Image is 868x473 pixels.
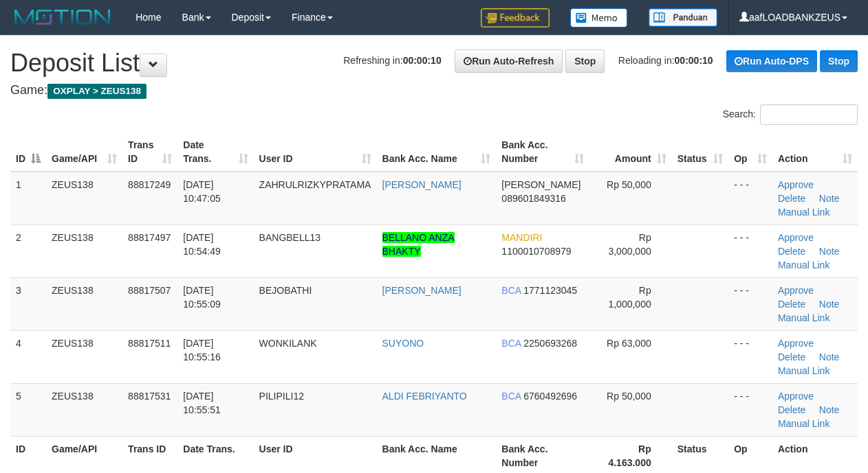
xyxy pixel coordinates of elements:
span: ZAHRULRIZKYPRATAMA [259,179,371,190]
span: [DATE] 10:55:16 [183,338,221,362]
span: Rp 3,000,000 [608,232,651,257]
a: Stop [820,50,858,72]
a: Stop [565,49,605,73]
span: BEJOBATHI [259,285,312,296]
td: - - - [728,330,772,383]
strong: 00:00:10 [675,55,713,66]
a: SUYONO [382,338,424,349]
strong: 00:00:10 [403,55,442,66]
span: PILIPILI12 [259,391,304,402]
a: Manual Link [778,418,830,429]
th: Bank Acc. Number: activate to sort column ascending [496,132,589,172]
span: 88817249 [128,179,171,190]
span: Refreshing in: [343,55,441,66]
span: Copy 6760492696 to clipboard [523,391,577,402]
a: Delete [778,246,805,257]
th: Op: activate to sort column ascending [728,132,772,172]
span: Rp 50,000 [607,391,651,402]
td: - - - [728,224,772,277]
a: Note [819,193,840,204]
th: Date Trans.: activate to sort column ascending [177,132,253,172]
a: Delete [778,351,805,362]
span: Rp 50,000 [607,179,651,190]
span: 88817497 [128,232,171,243]
a: Manual Link [778,207,830,218]
th: User ID: activate to sort column ascending [254,132,377,172]
td: - - - [728,172,772,225]
td: 4 [10,330,46,383]
span: [DATE] 10:47:05 [183,179,221,204]
a: Approve [778,179,814,190]
a: Run Auto-DPS [726,50,817,72]
td: 5 [10,383,46,436]
span: BCA [501,338,521,349]
span: WONKILANK [259,338,317,349]
span: Copy 1771123045 to clipboard [523,285,577,296]
td: 3 [10,277,46,330]
td: 1 [10,172,46,225]
a: Note [819,299,840,310]
a: Note [819,404,840,415]
span: BCA [501,391,521,402]
a: ALDI FEBRIYANTO [382,391,467,402]
span: BCA [501,285,521,296]
th: Game/API: activate to sort column ascending [46,132,122,172]
span: [DATE] 10:55:51 [183,391,221,415]
span: 88817531 [128,391,171,402]
a: Approve [778,391,814,402]
a: Delete [778,299,805,310]
a: Manual Link [778,365,830,376]
span: Copy 1100010708979 to clipboard [501,246,571,257]
span: BANGBELL13 [259,232,321,243]
label: Search: [723,104,858,125]
span: [PERSON_NAME] [501,179,581,190]
td: 2 [10,224,46,277]
img: Button%20Memo.svg [570,8,628,27]
a: Delete [778,193,805,204]
a: Note [819,246,840,257]
td: ZEUS138 [46,172,122,225]
td: - - - [728,277,772,330]
span: Rp 1,000,000 [608,285,651,310]
td: ZEUS138 [46,277,122,330]
a: Manual Link [778,259,830,270]
td: ZEUS138 [46,383,122,436]
th: ID: activate to sort column descending [10,132,46,172]
span: Copy 2250693268 to clipboard [523,338,577,349]
th: Status: activate to sort column ascending [672,132,728,172]
a: Approve [778,338,814,349]
span: 88817507 [128,285,171,296]
span: Copy 089601849316 to clipboard [501,193,565,204]
a: Approve [778,285,814,296]
td: ZEUS138 [46,330,122,383]
span: [DATE] 10:54:49 [183,232,221,257]
th: Bank Acc. Name: activate to sort column ascending [377,132,497,172]
a: BELLANO ANZA BHAKTY [382,232,455,257]
a: [PERSON_NAME] [382,179,462,190]
img: Feedback.jpg [481,8,550,27]
img: panduan.png [649,8,717,27]
td: ZEUS138 [46,224,122,277]
span: 88817511 [128,338,171,349]
img: MOTION_logo.png [10,7,115,27]
th: Amount: activate to sort column ascending [589,132,671,172]
a: Delete [778,404,805,415]
span: MANDIRI [501,232,542,243]
input: Search: [760,104,858,125]
h1: Deposit List [10,49,858,77]
span: OXPLAY > ZEUS138 [47,84,147,99]
td: - - - [728,383,772,436]
span: Reloading in: [618,55,713,66]
a: Approve [778,232,814,243]
span: [DATE] 10:55:09 [183,285,221,310]
th: Trans ID: activate to sort column ascending [122,132,177,172]
span: Rp 63,000 [607,338,651,349]
a: Run Auto-Refresh [455,49,563,73]
a: Note [819,351,840,362]
a: Manual Link [778,312,830,323]
a: [PERSON_NAME] [382,285,462,296]
h4: Game: [10,84,858,97]
th: Action: activate to sort column ascending [772,132,858,172]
